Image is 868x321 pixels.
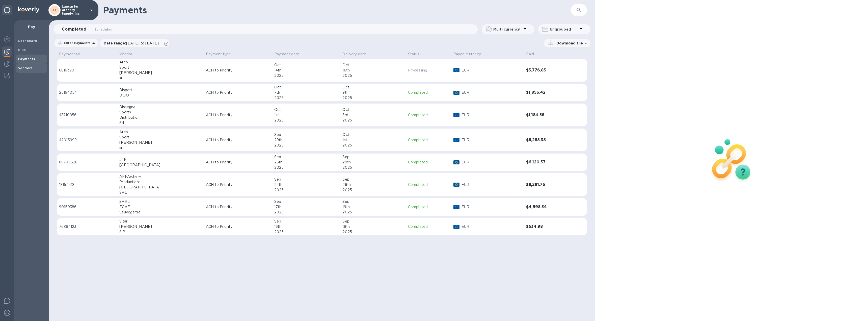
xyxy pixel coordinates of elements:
div: [GEOGRAPHIC_DATA] [119,185,202,190]
div: Oct [342,62,404,68]
div: Date range:[DATE] to [DATE] [100,39,170,47]
p: Filter Payments [62,41,91,45]
p: ACH to Priority [206,112,270,118]
div: 2025 [342,118,404,123]
div: 1st [274,112,339,118]
p: Completed [408,182,449,187]
div: 9th [342,90,404,95]
h1: Payments [103,5,571,15]
div: 2025 [274,118,339,123]
div: Oct [342,107,404,112]
p: 42015999 [59,137,115,143]
div: SARL [119,199,202,204]
p: Download file [554,41,583,46]
b: Payments [18,57,35,61]
div: 26th [342,182,404,187]
div: [PERSON_NAME] [119,70,202,76]
b: Bills [18,48,26,52]
div: 18th [342,224,404,229]
p: 76864123 [59,224,115,229]
p: Completed [408,160,449,165]
p: Completed [408,90,449,95]
div: D.O.O. [119,93,202,98]
p: Pay [18,24,45,29]
div: Productions [119,179,202,185]
div: 2025 [274,165,339,170]
p: Payee currency [453,52,481,57]
div: Oct [342,85,404,90]
h3: $534.98 [526,224,569,229]
p: 90159386 [59,204,115,210]
div: Sep [342,154,404,160]
img: Foreign exchange [4,36,10,42]
p: ACH to Priority [206,68,270,73]
div: Sep [342,219,404,224]
p: ACH to Priority [206,224,270,229]
div: Dissegna [119,104,202,110]
div: Sep [274,132,339,137]
p: Delivery date [342,52,366,57]
div: 2025 [342,187,404,193]
div: Sep [342,199,404,204]
h3: $8,288.38 [526,138,569,142]
div: Sauvegarde [119,210,202,215]
div: 29th [342,160,404,165]
div: 2025 [274,187,339,193]
span: Vendor [119,52,139,57]
p: 25164054 [59,90,115,95]
div: Sport [119,135,202,140]
p: 18154418 [59,182,115,187]
span: [DATE] to [DATE] [126,41,159,45]
div: Sep [342,177,404,182]
div: 1st [342,137,404,143]
p: EUR [462,204,522,210]
p: EUR [462,68,522,73]
div: Sport [119,65,202,70]
h3: $3,776.83 [526,68,569,73]
p: ACH to Priority [206,204,270,210]
div: 25th [274,160,339,165]
div: Oct [274,85,339,90]
b: Vendors [18,66,33,70]
div: Distribution [119,115,202,120]
p: Status [408,52,419,57]
div: Unpin categories [2,5,12,15]
p: Processing [408,68,449,73]
div: Sep [274,199,339,204]
p: Lancaster Archery Supply, Inc. [62,5,87,15]
p: ACH to Priority [206,160,270,165]
div: 17th [274,204,339,210]
div: 2025 [274,73,339,78]
p: EUR [462,112,522,118]
p: Date range : [104,41,161,46]
span: Payment № [59,52,87,57]
div: SRL [119,190,202,195]
div: Disport [119,87,202,93]
div: API-Archery [119,174,202,179]
div: 2025 [342,143,404,148]
div: 14th [274,68,339,73]
h3: $8,281.75 [526,182,569,187]
h3: $4,698.34 [526,205,569,209]
div: 2025 [274,210,339,215]
p: Ungrouped [550,27,578,32]
div: 2025 [342,73,404,78]
p: Multi currency [493,27,522,32]
span: Completed [62,26,86,33]
b: LI [53,8,56,12]
div: 29th [274,137,339,143]
span: Paid [526,52,540,57]
div: srl [119,76,202,81]
div: 16th [342,68,404,73]
p: Completed [408,204,449,210]
p: 43710856 [59,112,115,118]
div: ECVF [119,204,202,210]
h3: $1,856.42 [526,90,569,95]
div: S.P. [119,229,202,235]
p: ACH to Priority [206,90,270,95]
p: Payment date [274,52,300,57]
div: 2025 [274,229,339,235]
p: Payment № [59,52,80,57]
div: Sep [274,177,339,182]
div: Sep [274,219,339,224]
